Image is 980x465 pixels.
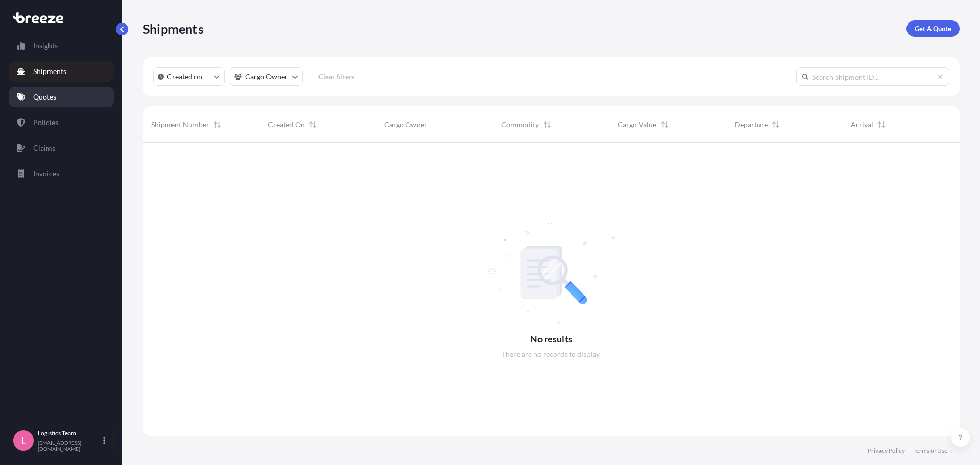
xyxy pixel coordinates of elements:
a: Get A Quote [906,20,960,37]
span: Cargo Owner [384,119,427,130]
a: Shipments [9,61,114,82]
a: Terms of Use [913,447,947,455]
button: Sort [875,118,888,131]
a: Policies [9,112,114,133]
span: L [21,435,26,446]
a: Privacy Policy [868,447,905,455]
a: Claims [9,138,114,158]
span: Cargo Value [618,119,656,130]
p: Get A Quote [915,23,951,34]
p: Claims [33,143,55,153]
p: Logistics Team [38,429,101,437]
span: Arrival [851,119,873,130]
p: Invoices [33,168,59,179]
button: cargoOwner Filter options [230,67,303,86]
p: Cargo Owner [245,71,288,82]
p: Insights [33,41,58,51]
span: Departure [734,119,768,130]
a: Insights [9,36,114,56]
button: Sort [211,118,224,131]
button: Sort [541,118,553,131]
input: Search Shipment ID... [796,67,949,86]
button: Sort [770,118,782,131]
p: Shipments [143,20,204,37]
a: Quotes [9,87,114,107]
button: Sort [658,118,671,131]
span: Created On [268,119,305,130]
p: Shipments [33,66,66,77]
p: [EMAIL_ADDRESS][DOMAIN_NAME] [38,439,101,452]
p: Clear filters [318,71,354,82]
a: Invoices [9,163,114,184]
span: Commodity [501,119,539,130]
button: createdOn Filter options [153,67,225,86]
button: Sort [307,118,319,131]
p: Created on [167,71,202,82]
p: Policies [33,117,58,128]
span: Shipment Number [151,119,209,130]
p: Quotes [33,92,56,102]
button: Clear filters [308,68,365,85]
